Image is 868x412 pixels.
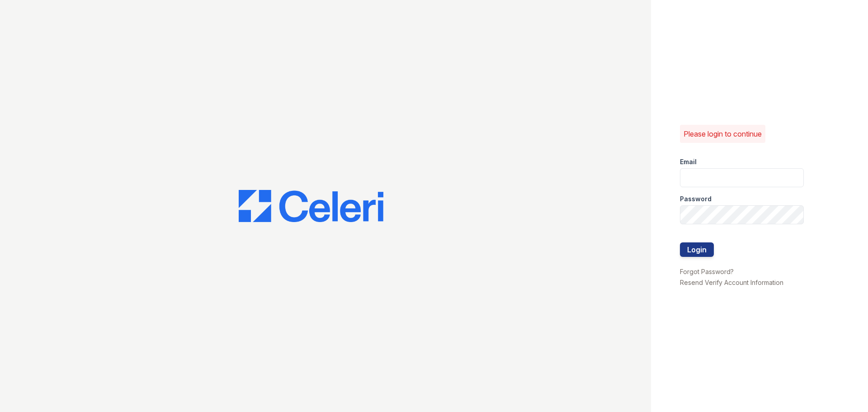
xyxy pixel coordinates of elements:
label: Email [680,157,697,166]
label: Password [680,194,712,204]
button: Login [680,242,714,257]
img: CE_Logo_Blue-a8612792a0a2168367f1c8372b55b34899dd931a85d93a1a3d3e32e68fde9ad4.png [239,190,383,223]
a: Forgot Password? [680,268,734,275]
p: Please login to continue [684,128,762,139]
a: Resend Verify Account Information [680,279,783,286]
